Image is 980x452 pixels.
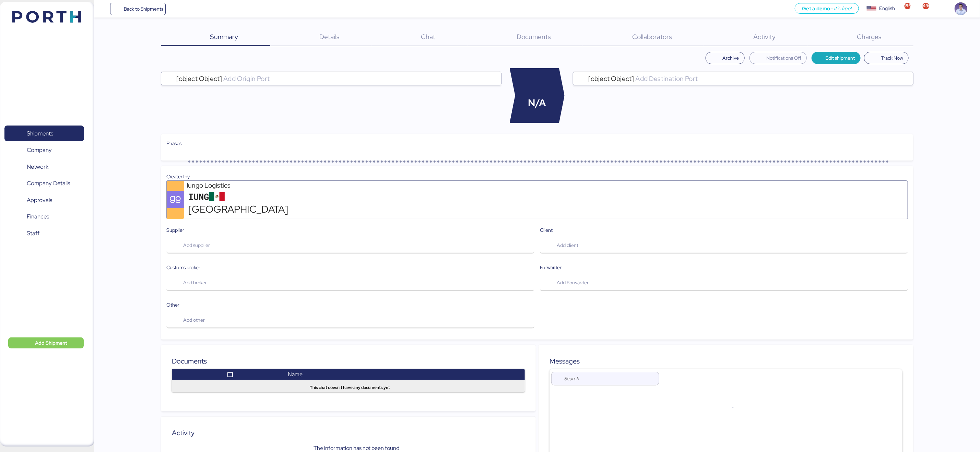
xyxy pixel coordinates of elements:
[540,237,908,254] button: Add client
[27,162,48,172] span: Network
[166,311,534,329] button: Add other
[881,54,903,62] span: Track Now
[172,428,525,438] div: Activity
[4,159,84,175] a: Network
[8,337,84,348] button: Add Shipment
[540,274,908,291] button: Add Forwarder
[421,32,435,41] span: Chat
[27,212,49,222] span: Finances
[176,75,222,82] span: [object Object]
[188,202,288,217] span: [GEOGRAPHIC_DATA]
[124,5,163,13] span: Back to Shipments
[222,74,498,83] input: [object Object]
[4,142,84,158] a: Company
[27,129,53,139] span: Shipments
[310,384,390,391] span: This chat doesn't have any documents yet
[4,126,84,141] a: Shipments
[166,237,534,254] button: Add supplier
[557,241,578,249] span: Add client
[4,225,84,241] a: Staff
[4,176,84,191] a: Company Details
[528,96,546,110] span: N/A
[166,173,908,180] div: Created by
[166,140,908,147] div: Phases
[172,356,525,366] div: Documents
[550,356,902,366] div: Messages
[4,192,84,208] a: Approvals
[557,278,589,287] span: Add Forwarder
[98,3,110,15] button: Menu
[588,75,634,82] span: [object Object]
[27,228,39,238] span: Staff
[27,195,52,205] span: Approvals
[753,32,776,41] span: Activity
[879,5,895,12] div: English
[27,145,52,155] span: Company
[766,54,801,62] span: Notifications Off
[864,52,909,64] button: Track Now
[319,32,340,41] span: Details
[166,274,534,291] button: Add broker
[564,372,655,385] input: Search
[634,74,911,83] input: [object Object]
[288,371,303,378] span: Name
[706,52,745,64] button: Archive
[723,54,739,62] span: Archive
[187,181,269,190] div: Iungo Logistics
[4,209,84,225] a: Finances
[826,54,855,62] span: Edit shipment
[210,32,238,41] span: Summary
[517,32,551,41] span: Documents
[27,178,70,188] span: Company Details
[183,278,207,287] span: Add broker
[110,3,166,15] a: Back to Shipments
[183,316,205,324] span: Add other
[183,241,210,249] span: Add supplier
[749,52,807,64] button: Notifications Off
[35,339,67,347] span: Add Shipment
[857,32,882,41] span: Charges
[812,52,861,64] button: Edit shipment
[632,32,672,41] span: Collaborators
